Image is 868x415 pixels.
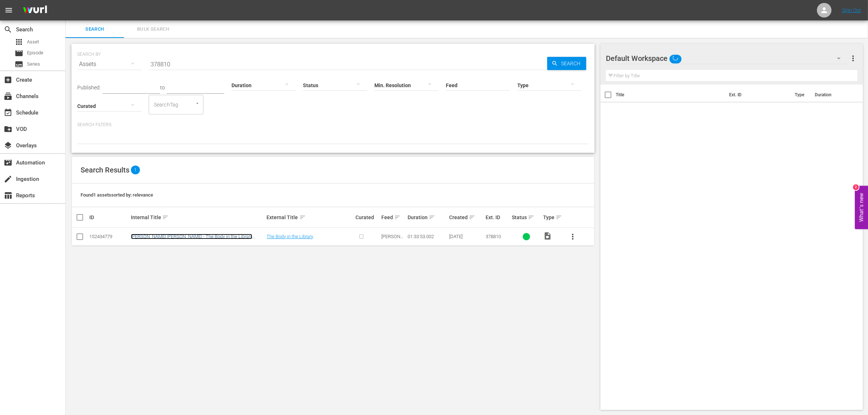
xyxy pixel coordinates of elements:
[564,228,581,245] button: more_vert
[77,54,141,74] div: Assets
[355,214,379,220] div: Curated
[616,85,725,105] th: Title
[486,214,510,220] div: Ext. ID
[160,85,165,90] span: to
[15,38,23,46] span: Asset
[512,213,541,222] div: Status
[70,25,120,34] span: Search
[4,108,12,117] span: Schedule
[394,214,401,221] span: sort
[855,186,868,229] button: Open Feedback Widget
[408,213,447,222] div: Duration
[547,57,586,70] button: Search
[606,48,848,69] div: Default Workspace
[408,234,447,239] div: 01:33:53.002
[4,175,12,183] span: Ingestion
[469,214,475,221] span: sort
[381,213,405,222] div: Feed
[27,38,39,46] span: Asset
[81,192,153,198] span: Found 1 assets sorted by: relevance
[15,60,23,69] span: Series
[131,234,252,245] a: [PERSON_NAME] [PERSON_NAME] - The Body in the Library (S1E1)
[89,234,129,239] div: 152434779
[15,49,23,58] span: Episode
[853,185,859,190] div: 2
[810,85,854,105] th: Duration
[558,57,586,70] span: Search
[4,25,12,34] span: Search
[842,7,861,13] a: Sign Out
[128,25,178,34] span: Bulk Search
[556,214,562,221] span: sort
[4,6,13,15] span: menu
[849,54,857,63] span: more_vert
[449,234,483,239] div: [DATE]
[429,214,435,221] span: sort
[162,214,169,221] span: sort
[89,214,129,220] div: ID
[4,92,12,101] span: Channels
[194,100,201,107] button: Open
[486,234,501,239] span: 378810
[77,85,101,90] span: Published:
[790,85,810,105] th: Type
[528,214,534,221] span: sort
[543,213,562,222] div: Type
[849,50,857,67] button: more_vert
[299,214,306,221] span: sort
[4,141,12,150] span: Overlays
[131,213,264,222] div: Internal Title
[267,234,314,239] a: The Body in the Library
[449,213,483,222] div: Created
[17,2,52,19] img: ans4CAIJ8jUAAAAAAAAAAAAAAAAAAAAAAAAgQb4GAAAAAAAAAAAAAAAAAAAAAAAAJMjXAAAAAAAAAAAAAAAAAAAAAAAAgAT5G...
[27,61,40,68] span: Series
[81,166,129,174] span: Search Results
[77,122,589,128] p: Search Filters:
[381,234,403,256] span: [PERSON_NAME] [PERSON_NAME]
[4,158,12,167] span: Automation
[4,191,12,200] span: Reports
[4,75,12,84] span: Create
[267,213,353,222] div: External Title
[725,85,791,105] th: Ext. ID
[4,125,12,133] span: VOD
[568,232,577,241] span: more_vert
[131,166,140,174] span: 1
[543,232,552,240] span: Video
[27,49,43,57] span: Episode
